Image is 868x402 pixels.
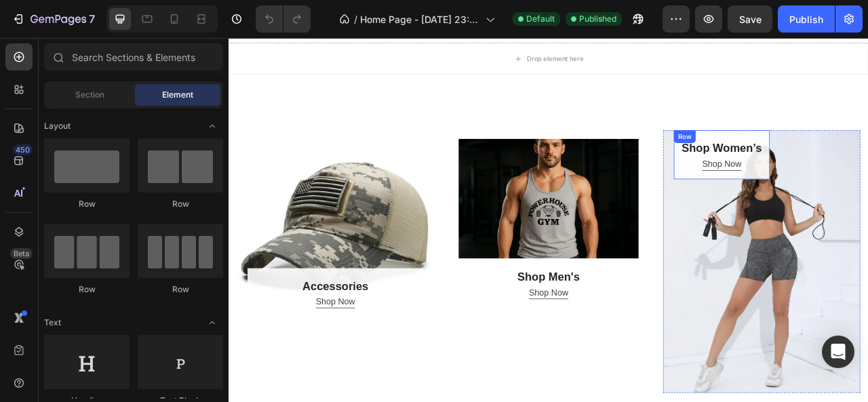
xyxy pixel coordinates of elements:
[75,89,104,101] span: Section
[292,128,521,281] div: Background Image
[728,5,772,33] button: Save
[138,198,223,210] div: Row
[44,283,130,296] div: Row
[138,283,223,296] div: Row
[360,12,480,26] span: Home Page - [DATE] 23:28:21
[526,13,555,25] span: Default
[10,248,33,259] div: Beta
[44,43,223,71] input: Search Sections & Elements
[10,117,261,368] div: Background Image
[566,128,688,153] h2: Shop Women’s
[382,316,432,332] a: Shop Now
[229,38,868,402] iframe: Design area
[13,144,33,155] div: 450
[201,115,223,137] span: Toggle open
[569,119,591,132] div: Row
[306,292,508,316] h2: Shop Men's
[602,153,652,169] button: Shop Now
[201,312,223,334] span: Toggle open
[111,327,161,344] button: Shop Now
[39,305,233,327] p: Accessories
[292,128,521,281] div: Overlay
[89,11,95,27] p: 7
[44,120,71,132] span: Layout
[44,198,130,210] div: Row
[789,12,823,26] div: Publish
[162,89,193,101] span: Element
[5,5,101,33] button: 7
[739,14,762,25] span: Save
[579,13,616,25] span: Published
[10,117,261,368] div: Overlay
[778,5,835,33] button: Publish
[256,5,311,33] div: Undo/Redo
[822,336,854,368] div: Open Intercom Messenger
[44,317,61,329] span: Text
[354,12,357,26] span: /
